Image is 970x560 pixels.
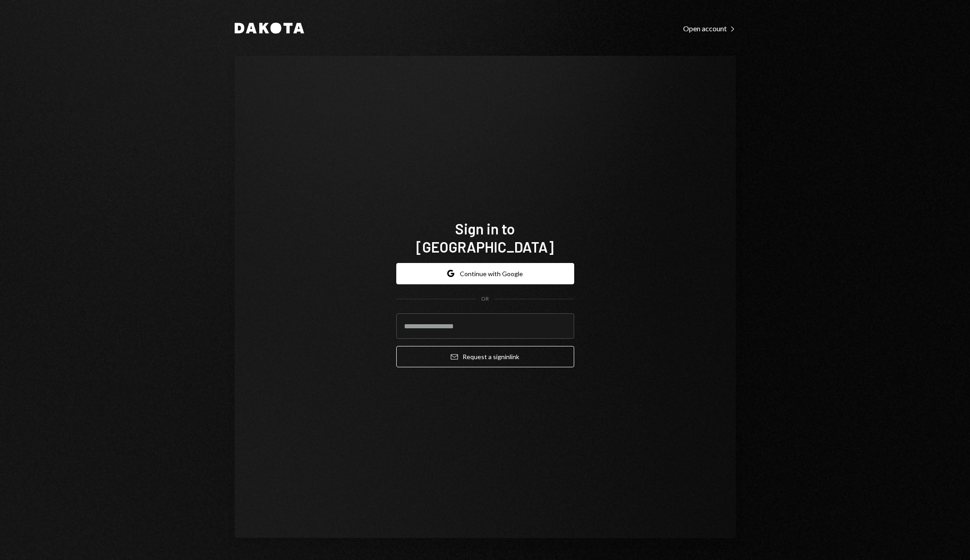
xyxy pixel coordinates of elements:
[396,346,574,367] button: Request a signinlink
[683,24,736,33] div: Open account
[396,219,574,256] h1: Sign in to [GEOGRAPHIC_DATA]
[396,263,574,284] button: Continue with Google
[683,23,736,33] a: Open account
[481,295,489,303] div: OR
